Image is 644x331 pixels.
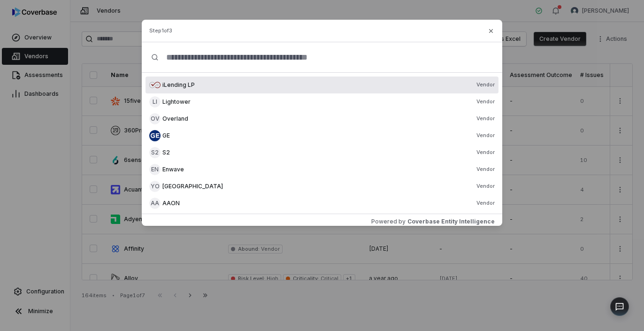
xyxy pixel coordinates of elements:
[162,149,170,156] span: S2
[149,147,161,158] span: S2
[142,73,502,214] div: Suggestions
[162,115,188,123] span: Overland
[149,113,161,124] span: Ov
[476,166,495,173] span: Vendor
[476,183,495,190] span: Vendor
[149,198,161,209] span: AA
[149,96,161,108] span: Li
[476,132,495,139] span: Vendor
[162,132,170,139] span: GE
[476,98,495,106] span: Vendor
[162,98,191,106] span: Lightower
[476,81,495,89] span: Vendor
[476,200,495,207] span: Vendor
[162,200,180,207] span: AAON
[476,115,495,123] span: Vendor
[149,164,161,175] span: En
[476,149,495,156] span: Vendor
[407,218,495,225] span: Coverbase Entity Intelligence
[149,27,172,34] span: Step 1 of 3
[149,130,161,141] img: faviconV2
[371,218,406,225] span: Powered by
[162,166,184,173] span: Enwave
[162,183,223,190] span: [GEOGRAPHIC_DATA]
[149,79,161,91] img: faviconV2
[149,181,161,192] span: Yo
[162,81,195,89] span: iLending LP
